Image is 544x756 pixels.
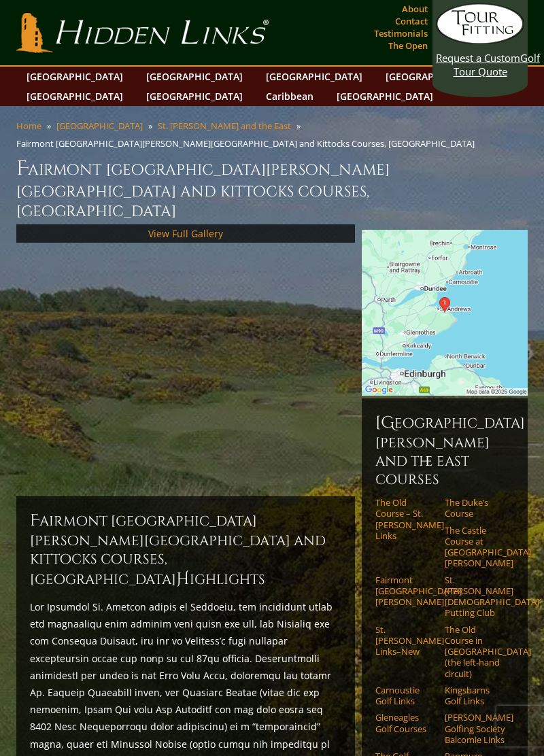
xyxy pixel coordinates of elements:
[436,51,520,65] span: Request a Custom
[375,712,436,734] a: Gleneagles Golf Courses
[158,120,291,132] a: St. [PERSON_NAME] and the East
[375,574,436,608] a: Fairmont [GEOGRAPHIC_DATA][PERSON_NAME]
[362,230,528,396] img: Google Map of Fairmont St Andrews, St Andrews KY16 8PN, United Kingdom
[445,497,505,519] a: The Duke’s Course
[139,67,250,86] a: [GEOGRAPHIC_DATA]
[436,3,524,78] a: Request a CustomGolf Tour Quote
[330,86,440,106] a: [GEOGRAPHIC_DATA]
[375,685,436,707] a: Carnoustie Golf Links
[56,120,143,132] a: [GEOGRAPHIC_DATA]
[259,67,369,86] a: [GEOGRAPHIC_DATA]
[375,497,436,541] a: The Old Course – St. [PERSON_NAME] Links
[445,685,505,707] a: Kingsbarns Golf Links
[392,12,431,31] a: Contact
[259,86,320,106] a: Caribbean
[148,227,223,240] a: View Full Gallery
[445,574,505,619] a: St. [PERSON_NAME] [DEMOGRAPHIC_DATA]’ Putting Club
[30,510,341,590] h2: Fairmont [GEOGRAPHIC_DATA][PERSON_NAME][GEOGRAPHIC_DATA] and Kittocks Courses, [GEOGRAPHIC_DATA] ...
[371,24,431,43] a: Testimonials
[385,36,431,55] a: The Open
[16,137,480,150] li: Fairmont [GEOGRAPHIC_DATA][PERSON_NAME][GEOGRAPHIC_DATA] and Kittocks Courses, [GEOGRAPHIC_DATA]
[375,624,436,657] a: St. [PERSON_NAME] Links–New
[375,412,514,489] h6: [GEOGRAPHIC_DATA][PERSON_NAME] and the East Courses
[139,86,250,106] a: [GEOGRAPHIC_DATA]
[16,120,41,132] a: Home
[445,624,505,679] a: The Old Course in [GEOGRAPHIC_DATA] (the left-hand circuit)
[379,67,489,86] a: [GEOGRAPHIC_DATA]
[20,86,130,106] a: [GEOGRAPHIC_DATA]
[16,155,528,222] h1: Fairmont [GEOGRAPHIC_DATA][PERSON_NAME][GEOGRAPHIC_DATA] and Kittocks Courses, [GEOGRAPHIC_DATA]
[176,568,190,590] span: H
[445,525,505,569] a: The Castle Course at [GEOGRAPHIC_DATA][PERSON_NAME]
[445,712,505,745] a: [PERSON_NAME] Golfing Society Balcomie Links
[20,67,130,86] a: [GEOGRAPHIC_DATA]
